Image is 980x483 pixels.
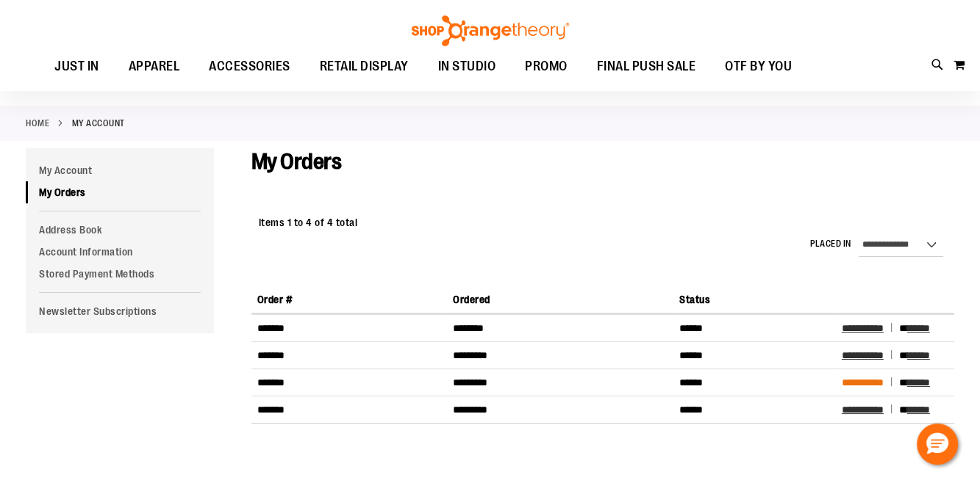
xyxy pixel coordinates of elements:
label: Placed in [810,238,851,250]
a: Address Book [26,219,214,241]
span: FINAL PUSH SALE [597,50,696,83]
img: Shop Orangetheory [409,15,571,46]
span: Items 1 to 4 of 4 total [259,217,358,228]
a: Newsletter Subscriptions [26,300,214,322]
span: PROMO [525,50,568,83]
a: Account Information [26,241,214,263]
span: OTF BY YOU [725,50,792,83]
strong: My Account [72,117,125,130]
span: RETAIL DISPLAY [320,50,409,83]
a: RETAIL DISPLAY [305,50,423,84]
a: PROMO [510,50,582,84]
a: APPAREL [114,50,195,84]
span: JUST IN [54,50,99,83]
th: Status [673,286,836,313]
a: My Orders [26,181,214,203]
a: My Account [26,159,214,181]
button: Hello, have a question? Let’s chat. [917,424,958,465]
a: JUST IN [40,50,114,84]
a: Stored Payment Methods [26,263,214,285]
a: IN STUDIO [423,50,511,84]
a: ACCESSORIES [194,50,305,84]
a: Home [26,117,49,130]
span: APPAREL [129,50,180,83]
span: IN STUDIO [438,50,496,83]
a: OTF BY YOU [710,50,806,84]
a: FINAL PUSH SALE [582,50,711,84]
th: Ordered [447,286,673,313]
th: Order # [251,286,447,313]
span: ACCESSORIES [209,50,290,83]
span: My Orders [251,149,342,174]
